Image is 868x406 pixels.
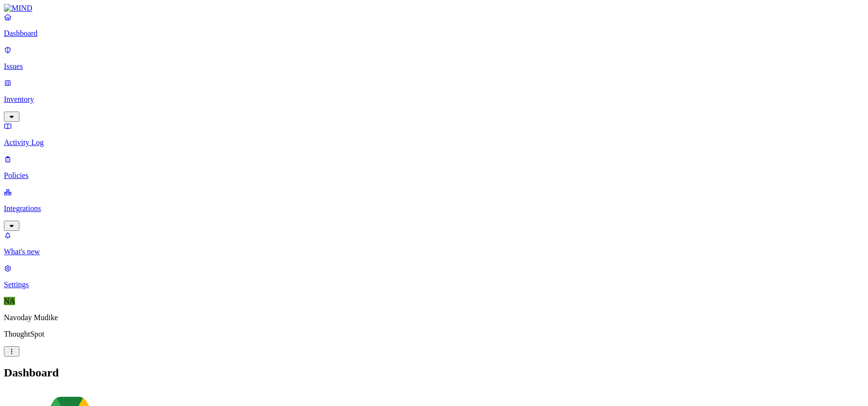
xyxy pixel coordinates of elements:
[4,155,864,180] a: Policies
[4,95,864,104] p: Inventory
[4,46,864,71] a: Issues
[4,204,864,213] p: Integrations
[4,13,864,38] a: Dashboard
[4,313,864,322] p: Navoday Mudike
[4,62,864,71] p: Issues
[4,4,864,13] a: MIND
[4,79,864,120] a: Inventory
[4,122,864,147] a: Activity Log
[4,231,864,256] a: What's new
[4,188,864,229] a: Integrations
[4,138,864,147] p: Activity Log
[4,297,15,305] span: NA
[4,4,32,13] img: MIND
[4,247,864,256] p: What's new
[4,29,864,38] p: Dashboard
[4,330,864,339] p: ThoughtSpot
[4,280,864,289] p: Settings
[4,264,864,289] a: Settings
[4,366,864,379] h2: Dashboard
[4,171,864,180] p: Policies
